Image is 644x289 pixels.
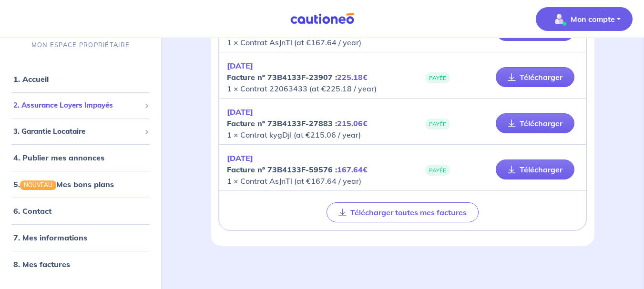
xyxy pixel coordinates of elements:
[227,106,403,140] p: 1 × Contrat kygDjI (at €215.06 / year)
[227,107,253,117] em: [DATE]
[13,100,141,111] span: 2. Assurance Loyers Impayés
[227,153,253,163] em: [DATE]
[4,122,157,140] div: 3. Garantie Locataire
[4,148,157,167] div: 4. Publier mes annonces
[13,259,70,269] a: 8. Mes factures
[4,96,157,115] div: 2. Assurance Loyers Impayés
[337,119,368,128] em: 215.06€
[286,13,358,25] img: Cautioneo
[327,202,479,222] button: Télécharger toutes mes factures
[13,126,141,137] span: 3. Garantie Locataire
[496,113,574,133] a: Télécharger
[536,7,633,31] button: illu_account_valid_menu.svgMon compte
[4,201,157,220] div: 6. Contact
[425,72,450,83] span: PAYÉE
[425,119,450,130] span: PAYÉE
[571,13,615,25] p: Mon compte
[4,255,157,274] div: 8. Mes factures
[496,67,574,87] a: Télécharger
[425,165,450,176] span: PAYÉE
[13,179,114,189] a: 5.NOUVEAUMes bons plans
[337,165,368,174] em: 167.64€
[4,228,157,247] div: 7. Mes informations
[227,61,253,70] em: [DATE]
[227,119,368,128] strong: Facture nº 73B4133F-27883 :
[13,74,49,84] a: 1. Accueil
[496,159,574,179] a: Télécharger
[227,165,368,174] strong: Facture nº 73B4133F-59576 :
[4,70,157,89] div: 1. Accueil
[13,153,104,162] a: 4. Publier mes annonces
[227,72,368,82] strong: Facture nº 73B4133F-23907 :
[337,72,368,82] em: 225.18€
[552,11,567,27] img: illu_account_valid_menu.svg
[13,233,87,242] a: 7. Mes informations
[227,60,403,94] p: 1 × Contrat 22063433 (at €225.18 / year)
[13,206,51,216] a: 6. Contact
[227,152,403,187] p: 1 × Contrat AsJnTl (at €167.64 / year)
[31,40,130,50] p: MON ESPACE PROPRIÉTAIRE
[4,175,157,194] div: 5.NOUVEAUMes bons plans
